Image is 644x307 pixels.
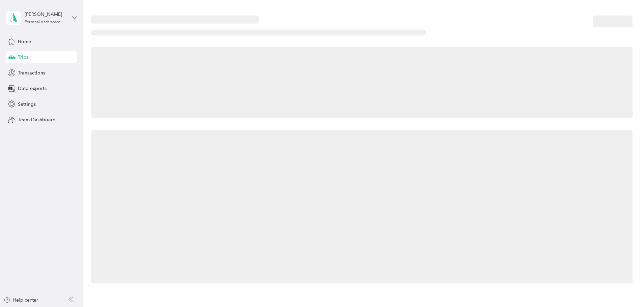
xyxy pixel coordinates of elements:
span: Transactions [18,69,45,76]
span: Team Dashboard [18,116,56,123]
button: Help center [4,297,38,304]
iframe: Everlance-gr Chat Button Frame [606,269,644,307]
div: [PERSON_NAME] [25,11,67,18]
span: Home [18,38,31,45]
span: Data exports [18,85,47,92]
span: Trips [18,54,28,61]
div: Personal dashboard [25,20,61,24]
span: Settings [18,101,36,108]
